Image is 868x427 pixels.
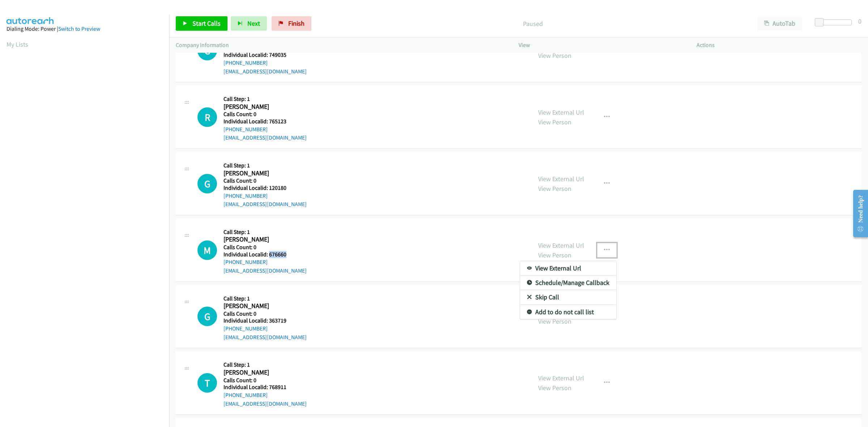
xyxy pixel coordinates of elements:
div: The call is yet to be attempted [197,307,217,326]
a: Schedule/Manage Callback [520,276,616,290]
h1: G [197,307,217,326]
a: View External Url [520,261,616,276]
a: Switch to Preview [58,25,100,32]
div: The call is yet to be attempted [197,373,217,393]
a: My Lists [7,40,28,48]
a: Skip Call [520,290,616,304]
iframe: Resource Center [847,185,868,242]
iframe: Dialpad [7,56,169,399]
div: Dialing Mode: Power | [7,25,163,33]
a: Add to do not call list [520,305,616,319]
h1: T [197,373,217,393]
